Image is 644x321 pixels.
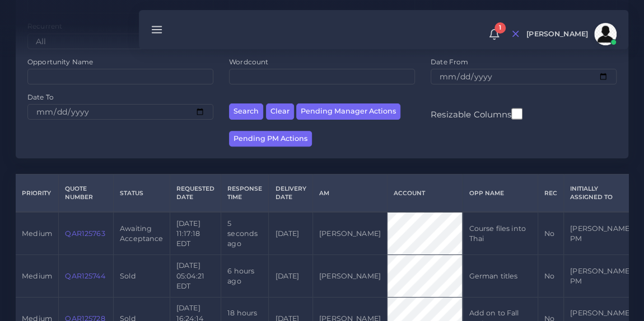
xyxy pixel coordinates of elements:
[521,23,620,45] a: [PERSON_NAME]avatar
[463,255,538,298] td: German titles
[463,174,538,213] th: Opp Name
[266,103,294,120] button: Clear
[221,212,269,254] td: 5 seconds ago
[229,131,312,147] button: Pending PM Actions
[484,29,504,40] a: 1
[538,174,563,213] th: REC
[563,212,638,254] td: [PERSON_NAME] PM
[526,31,588,38] span: [PERSON_NAME]
[563,174,638,213] th: Initially Assigned to
[594,23,617,45] img: avatar
[170,255,221,298] td: [DATE] 05:04:21 EDT
[312,174,387,213] th: AM
[494,22,506,34] span: 1
[113,174,170,213] th: Status
[221,255,269,298] td: 6 hours ago
[16,174,59,213] th: Priority
[229,57,268,67] label: Wordcount
[65,229,105,238] a: QAR125763
[431,107,522,121] label: Resizable Columns
[65,272,105,280] a: QAR125744
[27,57,93,67] label: Opportunity Name
[463,212,538,254] td: Course files into Thai
[312,255,387,298] td: [PERSON_NAME]
[538,255,563,298] td: No
[229,103,263,120] button: Search
[269,255,312,298] td: [DATE]
[113,255,170,298] td: Sold
[563,255,638,298] td: [PERSON_NAME] PM
[387,174,462,213] th: Account
[269,212,312,254] td: [DATE]
[113,212,170,254] td: Awaiting Acceptance
[312,212,387,254] td: [PERSON_NAME]
[269,174,312,213] th: Delivery Date
[538,212,563,254] td: No
[511,107,522,121] input: Resizable Columns
[27,92,54,102] label: Date To
[431,57,468,67] label: Date From
[22,272,52,280] span: medium
[22,229,52,238] span: medium
[221,174,269,213] th: Response Time
[170,174,221,213] th: Requested Date
[170,212,221,254] td: [DATE] 11:17:18 EDT
[296,103,400,120] button: Pending Manager Actions
[59,174,114,213] th: Quote Number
